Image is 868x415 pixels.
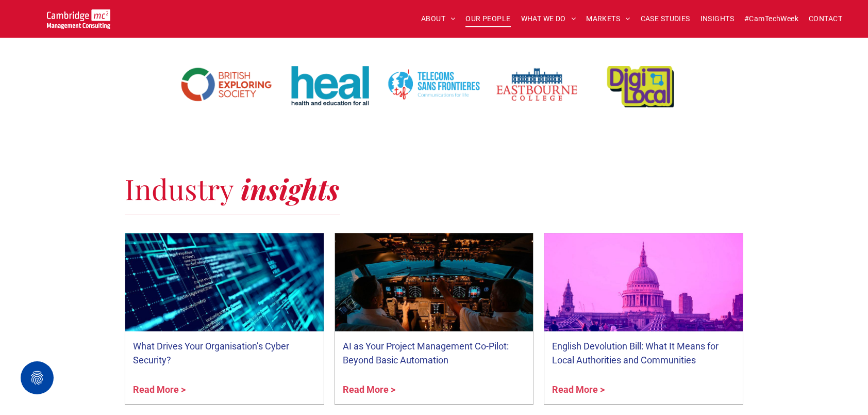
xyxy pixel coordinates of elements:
[47,11,110,22] a: Your Business Transformed | Cambridge Management Consulting
[283,66,377,107] a: Our Foundation | About | Cambridge Management Consulting
[465,11,510,27] span: OUR PEOPLE
[552,382,735,396] a: Read More >
[47,9,110,29] img: Cambridge MC Logo
[343,339,526,367] a: AI as Your Project Management Co-Pilot: Beyond Basic Automation
[416,11,461,27] a: ABOUT
[241,169,339,207] span: insights
[552,339,735,367] a: English Devolution Bill: What It Means for Local Authorities and Communities
[739,11,804,27] a: #CamTechWeek
[636,11,695,27] a: CASE STUDIES
[581,11,635,27] a: MARKETS
[695,11,739,27] a: INSIGHTS
[125,233,324,331] a: A modern office building on a wireframe floor with lava raining from the sky in the background
[491,66,585,107] a: Our Foundation | About | Cambridge Management Consulting
[133,382,316,396] a: Read More >
[125,169,233,207] span: Industry
[595,66,689,107] a: Our Foundation | About | Cambridge Management Consulting
[544,233,743,331] a: St Pauls Cathedral
[179,66,273,107] a: Our Foundation | About | Cambridge Management Consulting
[387,66,481,107] a: Our Foundation | About | Cambridge Management Consulting
[343,382,526,396] a: Read More >
[133,339,316,367] a: What Drives Your Organisation’s Cyber Security?
[804,11,847,27] a: CONTACT
[335,233,533,331] a: AI co-pilot
[516,11,581,27] a: WHAT WE DO
[460,11,515,27] a: OUR PEOPLE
